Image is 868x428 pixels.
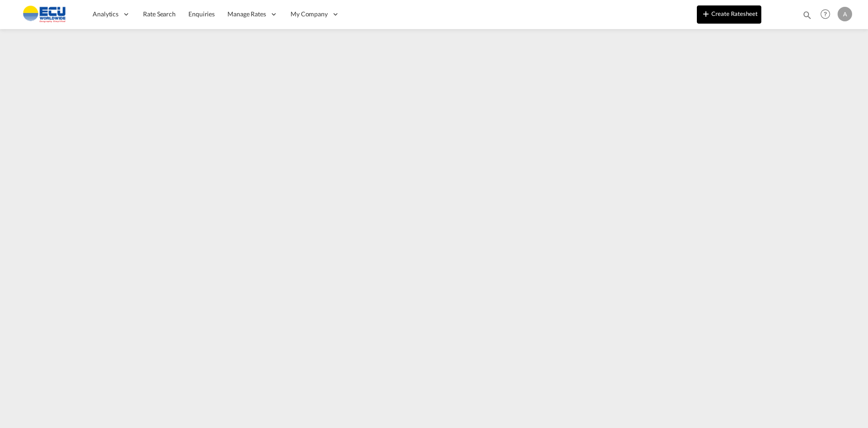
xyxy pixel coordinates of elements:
span: Manage Rates [227,10,266,19]
button: icon-plus 400-fgCreate Ratesheet [697,5,761,24]
div: A [838,7,852,21]
md-icon: icon-magnify [802,10,812,20]
span: Enquiries [188,10,215,18]
span: Analytics [93,10,118,19]
div: Help [818,6,838,23]
div: icon-magnify [802,10,812,24]
img: 6cccb1402a9411edb762cf9624ab9cda.png [14,4,75,25]
md-icon: icon-plus 400-fg [700,8,711,19]
span: Rate Search [143,10,176,18]
span: Help [818,6,833,22]
span: My Company [291,10,328,19]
